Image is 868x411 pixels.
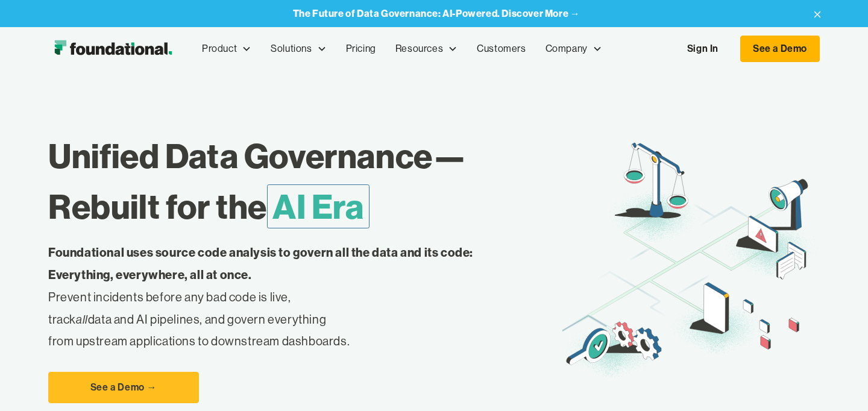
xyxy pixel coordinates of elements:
[536,29,612,69] div: Company
[395,41,443,57] div: Resources
[675,36,731,61] a: Sign In
[808,353,868,411] iframe: Chat Widget
[271,41,312,57] div: Solutions
[192,29,261,69] div: Product
[48,131,562,232] h1: Unified Data Governance— Rebuilt for the
[267,184,370,228] span: AI Era
[467,29,535,69] a: Customers
[76,312,88,327] em: all
[202,41,237,57] div: Product
[386,29,467,69] div: Resources
[48,372,199,403] a: See a Demo →
[48,37,178,61] a: home
[293,8,580,19] a: The Future of Data Governance: AI-Powered. Discover More →
[293,7,580,19] strong: The Future of Data Governance: AI-Powered. Discover More →
[336,29,386,69] a: Pricing
[48,37,178,61] img: Foundational Logo
[261,29,336,69] div: Solutions
[48,242,511,353] p: Prevent incidents before any bad code is live, track data and AI pipelines, and govern everything...
[740,36,820,62] a: See a Demo
[546,41,588,57] div: Company
[48,245,473,282] strong: Foundational uses source code analysis to govern all the data and its code: Everything, everywher...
